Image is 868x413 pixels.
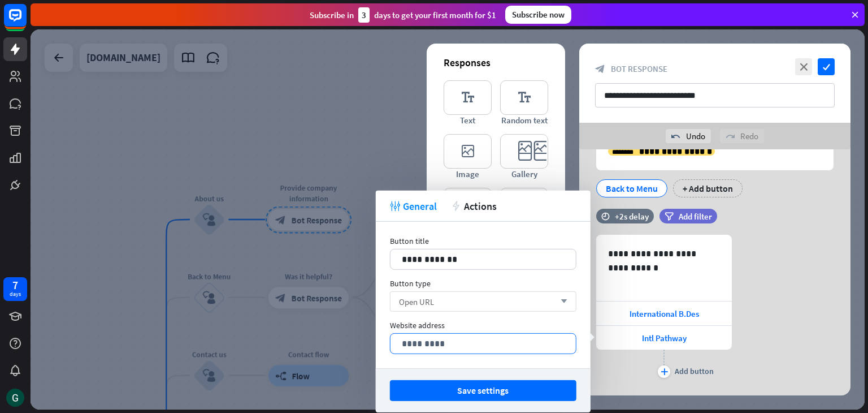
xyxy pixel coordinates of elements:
i: check [818,58,835,75]
i: arrow_down [555,298,567,305]
i: plus [661,368,668,375]
span: Actions [464,199,497,212]
span: International B.Des [630,308,699,319]
div: days [10,290,21,298]
i: tweak [390,201,400,211]
i: filter [665,212,674,221]
span: General [403,199,437,212]
div: Subscribe now [505,6,571,24]
i: redo [726,132,735,141]
div: +2s delay [615,211,649,222]
i: undo [671,132,680,141]
span: Open URL [399,296,434,307]
span: Intl Pathway [642,333,687,343]
div: Button title [390,236,576,246]
div: Redo [720,129,764,143]
div: Back to Menu [606,180,658,197]
i: block_bot_response [595,64,605,74]
div: Website address [390,320,576,330]
button: Open LiveChat chat widget [9,5,43,38]
div: Undo [666,129,711,143]
div: 7 [12,280,18,290]
a: 7 days [3,277,27,301]
div: Button type [390,278,576,289]
div: Subscribe in days to get your first month for $1 [310,7,496,23]
span: Bot Response [611,63,667,74]
i: action [451,201,461,211]
button: Save settings [390,380,576,401]
div: 3 [358,7,370,23]
i: time [601,212,610,220]
span: Add filter [679,211,712,222]
div: Add button [675,366,714,376]
i: close [795,58,812,75]
div: + Add button [673,179,743,197]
